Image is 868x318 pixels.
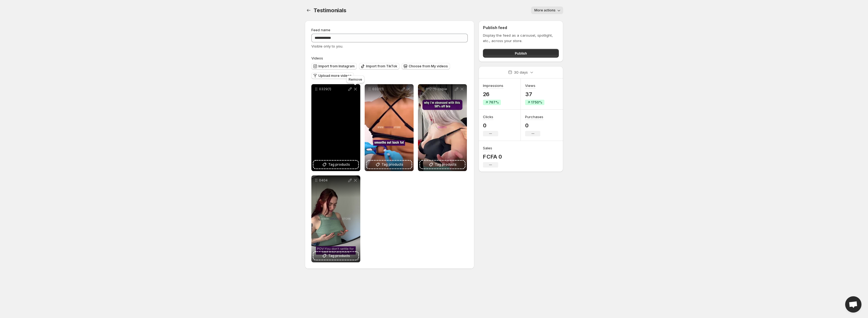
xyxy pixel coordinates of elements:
span: Tag products [328,253,350,259]
button: More actions [531,7,563,14]
span: Import from TikTok [366,64,397,68]
span: Feed name [311,28,330,32]
span: 1750% [531,100,542,105]
p: 0329(1) [319,87,347,91]
p: 26 [483,91,503,97]
span: Visible only to you. [311,44,343,48]
h3: Views [525,83,535,88]
div: 0404Tag products [311,175,360,262]
div: 1112 (1)-copieTag products [418,84,467,171]
button: Publish [483,49,559,58]
p: 1112 (1)-copie [426,87,454,91]
span: Choose from My videos [409,64,448,68]
span: Tag products [328,162,350,167]
button: Choose from My videos [402,63,450,70]
h2: Publish feed [483,25,559,30]
p: 0 [525,122,543,129]
span: Upload more videos [318,74,352,78]
span: Import from Instagram [318,64,355,68]
p: F CFA 0 [483,153,502,160]
span: Publish [515,51,527,56]
span: Testimonials [314,7,346,14]
div: 0329(1)Tag products [311,84,360,171]
button: Settings [305,7,312,14]
span: Videos [311,56,323,60]
button: Tag products [314,252,358,260]
button: Import from Instagram [311,63,357,70]
button: Tag products [314,161,358,168]
p: 0 [483,122,498,129]
span: Tag products [382,162,403,167]
button: Tag products [367,161,411,168]
button: Import from TikTok [359,63,399,70]
h3: Sales [483,145,492,151]
p: Display the feed as a carousel, spotlight, etc., across your store. [483,33,559,43]
button: Tag products [420,161,465,168]
p: 0331(1) [372,87,401,91]
a: Open chat [845,296,861,313]
p: 37 [525,91,544,97]
p: 30 days [514,70,528,75]
span: Tag products [435,162,457,167]
p: 0404 [319,178,347,182]
h3: Purchases [525,114,543,119]
span: More actions [534,8,556,12]
h3: Impressions [483,83,503,88]
button: Upload more videos [311,73,354,79]
h3: Clicks [483,114,493,119]
span: 767% [489,100,499,105]
div: 0331(1)Tag products [365,84,414,171]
